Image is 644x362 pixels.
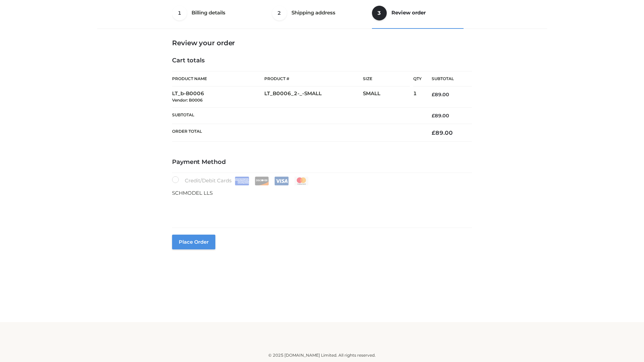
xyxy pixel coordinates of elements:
[363,71,410,86] th: Size
[100,352,544,359] div: © 2025 [DOMAIN_NAME] Limited. All rights reserved.
[413,86,422,108] td: 1
[171,196,471,220] iframe: Secure payment input frame
[172,39,472,47] h3: Review your order
[422,71,472,86] th: Subtotal
[432,113,449,119] bdi: 89.00
[172,107,422,124] th: Subtotal
[432,129,453,136] bdi: 89.00
[235,177,249,185] img: Amex
[264,86,363,108] td: LT_B0006_2-_-SMALL
[432,92,449,98] bdi: 89.00
[432,92,435,98] span: £
[172,235,215,249] button: Place order
[432,129,435,136] span: £
[294,177,309,185] img: Mastercard
[172,124,422,142] th: Order Total
[172,176,309,185] label: Credit/Debit Cards
[363,86,413,108] td: SMALL
[264,71,363,86] th: Product #
[274,177,289,185] img: Visa
[172,86,264,108] td: LT_b-B0006
[172,71,264,86] th: Product Name
[413,71,422,86] th: Qty
[172,98,203,103] small: Vendor: B0006
[172,159,472,166] h4: Payment Method
[172,189,472,197] p: SCHMODEL LLS
[432,113,435,119] span: £
[172,57,472,64] h4: Cart totals
[255,177,269,185] img: Discover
